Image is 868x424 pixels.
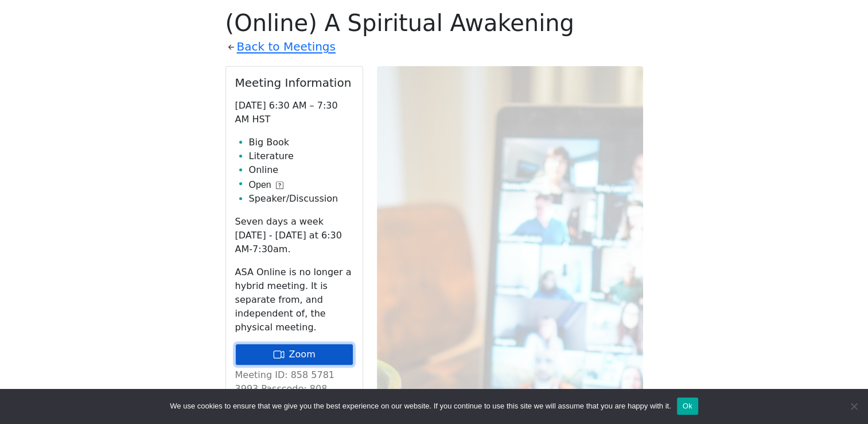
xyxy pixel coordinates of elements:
li: Online [249,163,353,177]
h2: Meeting Information [235,76,353,90]
button: Ok [677,398,698,415]
li: Big Book [249,136,353,149]
p: [DATE] 6:30 AM – 7:30 AM HST [235,99,353,126]
span: No [848,400,859,412]
span: We use cookies to ensure that we give you the best experience on our website. If you continue to ... [170,400,671,412]
a: Zoom [235,344,353,365]
p: Seven days a week [DATE] - [DATE] at 6:30 AM-7:30am. [235,215,353,256]
p: Meeting ID: 858 5781 3993 Passcode: 808 [235,368,353,396]
button: Open [249,178,283,192]
h1: (Online) A Spiritual Awakening [225,9,643,37]
li: Literature [249,149,353,163]
p: ASA Online is no longer a hybrid meeting. It is separate from, and independent of, the physical m... [235,265,353,334]
span: Open [249,178,271,192]
li: Speaker/Discussion [249,192,353,206]
a: Back to Meetings [237,37,336,57]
